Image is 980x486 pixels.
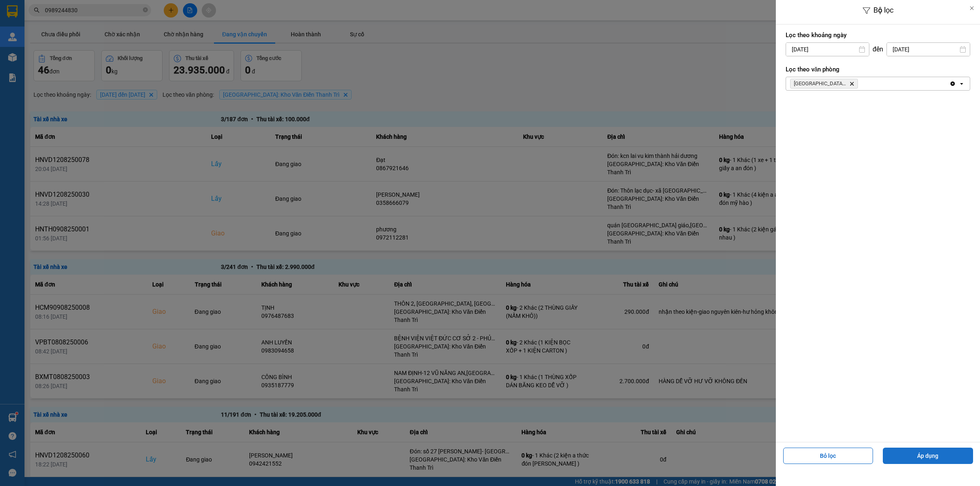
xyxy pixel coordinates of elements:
[786,31,970,39] label: Lọc theo khoảng ngày
[786,43,869,56] input: Select a date.
[786,65,970,73] label: Lọc theo văn phòng
[949,80,956,87] svg: Clear all
[849,81,854,86] svg: Delete
[958,80,965,87] svg: open
[873,6,893,14] span: Bộ lọc
[883,448,973,464] button: Áp dụng
[887,43,970,56] input: Select a date.
[794,80,846,87] span: Hà Nội: Kho Văn Điển Thanh Trì
[790,79,858,89] span: Hà Nội: Kho Văn Điển Thanh Trì, close by backspace
[869,45,886,53] div: đến
[783,448,873,464] button: Bỏ lọc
